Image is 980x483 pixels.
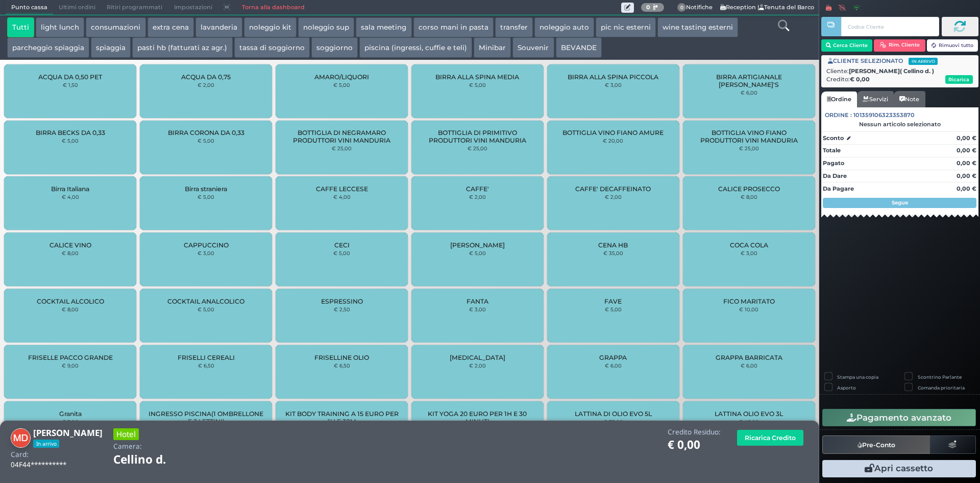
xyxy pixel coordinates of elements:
a: Ordine [821,91,857,108]
small: € 10,00 [739,306,758,312]
span: LATTINA OLIO EVO 3L [715,410,783,418]
button: piscina (ingressi, cuffie e teli) [359,37,472,58]
strong: Sconto [823,134,844,143]
button: pasti hb (fatturati az agr.) [132,37,232,58]
span: Birra Italiana [51,185,89,193]
small: € 9,00 [62,362,79,369]
small: € 5,00 [198,137,214,144]
span: BOTTIGLIA DI NEGRAMARO PRODUTTORI VINI MANDURIA [284,129,399,144]
span: Ritiri programmati [101,1,168,15]
button: Minibar [474,37,511,58]
small: € 3,00 [741,250,757,256]
span: In arrivo [909,58,938,65]
small: € 5,00 [198,194,214,200]
span: BOTTIGLIA VINO FIANO PRODUTTORI VINI MANDURIA [691,129,806,144]
b: [PERSON_NAME] [33,427,103,439]
small: € 2,00 [469,194,486,200]
strong: 0,00 € [957,185,976,192]
button: parcheggio spiaggia [7,37,89,58]
label: Scontrino Parlante [918,374,962,380]
span: BOTTIGLIA DI PRIMITIVO PRODUTTORI VINI MANDURIA [420,129,535,144]
small: € 6,00 [605,362,622,369]
input: Codice Cliente [841,17,939,36]
strong: Totale [823,147,841,154]
span: [PERSON_NAME] [450,241,505,249]
span: BIRRA CORONA DA 0,33 [168,129,244,136]
small: € 3,00 [469,306,486,312]
strong: 0,00 € [957,134,976,142]
span: CAFFE' [466,185,489,193]
button: noleggio sup [298,17,354,38]
button: noleggio kit [244,17,297,38]
small: € 2,00 [605,194,622,200]
span: CAFFE LECCESE [316,185,368,193]
strong: 0,00 € [957,172,976,179]
span: FRISELLI CEREALI [178,354,235,361]
label: Asporto [837,384,856,391]
small: € 2,50 [334,306,350,312]
small: € 5,00 [605,306,622,312]
button: soggiorno [311,37,358,58]
strong: 0,00 € [957,159,976,167]
span: GRAPPA [599,354,627,361]
small: € 5,00 [333,250,350,256]
small: € 25,00 [332,145,352,151]
b: [PERSON_NAME] [849,67,934,75]
span: Ordine : [825,111,852,120]
span: ( Cellino d. ) [900,67,934,76]
small: € 1,50 [63,82,78,88]
small: € 3,00 [198,250,214,256]
small: € 6,50 [198,362,214,369]
span: CALICE PROSECCO [718,185,780,193]
span: CALICE VINO [50,241,91,249]
button: spiaggia [91,37,131,58]
span: Ultimi ordini [53,1,101,15]
span: ACQUA DA 0,50 PET [38,73,102,81]
strong: 0,00 € [957,147,976,154]
h4: Credito Residuo: [668,428,721,436]
small: € 8,00 [62,250,79,256]
button: pic nic esterni [596,17,656,38]
span: FRISELLE PACCO GRANDE [28,354,113,361]
strong: Da Dare [823,172,847,179]
button: consumazioni [86,17,145,38]
span: BIRRA ARTIGIANALE [PERSON_NAME]'S [691,73,806,88]
span: CENA HB [598,241,628,249]
strong: Da Pagare [823,185,854,192]
span: COCA COLA [730,241,768,249]
span: CECI [334,241,350,249]
small: € 75,00 [603,419,623,425]
small: € 35,00 [603,250,623,256]
span: INGRESSO PISCINA(1 OMBRELLONE E 2 LETTINI) [149,410,263,425]
b: 0 [646,4,650,11]
small: € 5,00 [62,137,79,144]
button: Souvenir [512,37,554,58]
label: Comanda prioritaria [918,384,965,391]
span: BIRRA BECKS DA 0,33 [36,129,105,136]
span: ACQUA DA 0,75 [181,73,231,81]
button: Pagamento avanzato [822,409,976,426]
small: € 6,50 [334,362,350,369]
small: € 8,00 [62,306,79,312]
small: € 3,00 [605,82,622,88]
small: € 4,00 [62,194,79,200]
small: € 5,00 [198,306,214,312]
small: € 5,00 [333,82,350,88]
small: € 20,00 [603,137,623,144]
span: Granita [59,410,82,418]
label: Stampa una copia [837,374,878,380]
span: CAPPUCCINO [184,241,229,249]
small: € 25,00 [468,145,487,151]
button: Rim. Cliente [874,39,925,52]
span: FRISELLINE OLIO [314,354,369,361]
button: corso mani in pasta [413,17,494,38]
small: € 5,00 [469,250,486,256]
span: Punto cassa [6,1,53,15]
span: COCKTAIL ANALCOLICO [167,297,244,305]
div: Nessun articolo selezionato [821,121,978,128]
button: Tutti [7,17,34,38]
button: light lunch [36,17,84,38]
strong: € 0,00 [850,76,870,83]
span: Impostazioni [168,1,218,15]
span: FANTA [467,297,488,305]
